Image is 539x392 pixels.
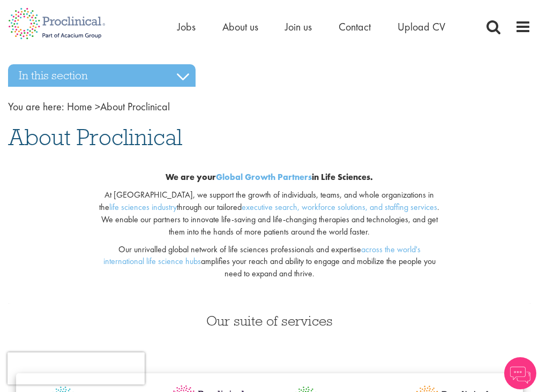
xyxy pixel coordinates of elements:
h3: In this section [8,64,196,87]
span: About Proclinical [67,100,170,114]
a: About us [222,20,258,34]
a: Global Growth Partners [216,171,312,183]
p: At [GEOGRAPHIC_DATA], we support the growth of individuals, teams, and whole organizations in the... [98,189,441,238]
span: You are here: [8,100,64,114]
h3: Our suite of services [8,314,531,328]
b: We are your in Life Sciences. [166,171,373,183]
img: Chatbot [504,357,536,389]
span: > [95,100,100,114]
a: Join us [285,20,312,34]
a: life sciences industry [109,201,177,213]
a: breadcrumb link to Home [67,100,92,114]
span: About Proclinical [8,123,182,152]
iframe: reCAPTCHA [8,352,145,385]
a: Contact [339,20,371,34]
a: Jobs [177,20,196,34]
p: Our unrivalled global network of life sciences professionals and expertise amplifies your reach a... [98,244,441,281]
a: executive search, workforce solutions, and staffing services [242,201,437,213]
a: across the world's international life science hubs [103,244,421,267]
a: Upload CV [398,20,445,34]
